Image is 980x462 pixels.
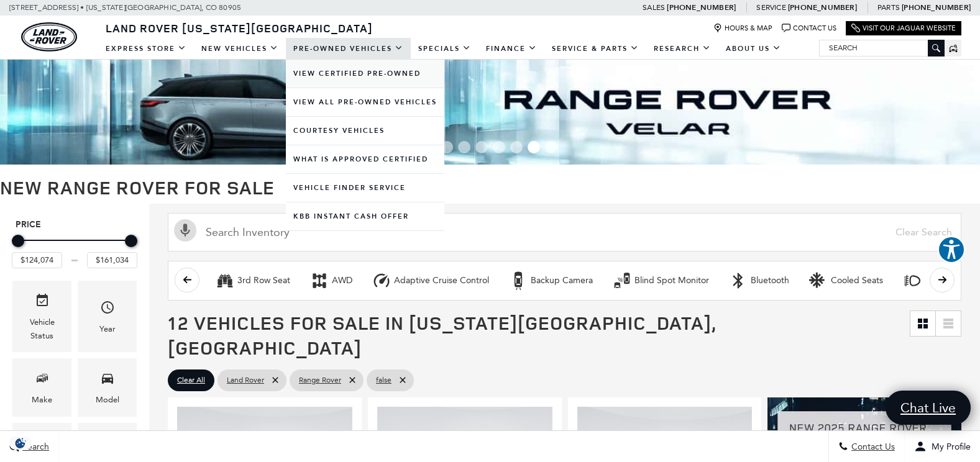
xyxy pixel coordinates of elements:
div: AWD [310,271,329,290]
div: Vehicle Status [22,315,62,343]
a: [PHONE_NUMBER] [788,2,857,12]
span: Go to slide 2 [441,141,453,153]
a: Pre-Owned Vehicles [286,38,411,60]
div: Adaptive Cruise Control [394,275,489,286]
section: Click to Open Cookie Consent Modal [6,437,35,450]
button: Blind Spot MonitorBlind Spot Monitor [606,268,716,294]
button: Cooled SeatsCooled Seats [802,268,890,294]
div: Fog Lights [903,271,922,290]
div: VehicleVehicle Status [12,281,71,352]
span: Go to slide 5 [493,141,505,153]
a: View Certified Pre-Owned [286,60,444,88]
div: Cooled Seats [809,271,828,290]
div: 3rd Row Seat [237,275,290,286]
div: YearYear [78,281,137,352]
div: Backup Camera [509,271,528,290]
button: scroll right [930,268,955,292]
span: My Profile [927,442,971,452]
div: 3rd Row Seat [216,271,234,290]
span: Go to slide 6 [510,141,523,153]
div: Bluetooth [729,271,748,290]
button: AWDAWD [303,268,359,294]
button: BluetoothBluetooth [722,268,796,294]
div: MakeMake [12,358,71,416]
span: Go to slide 4 [475,141,488,153]
button: Backup CameraBackup Camera [502,268,600,294]
button: Adaptive Cruise ControlAdaptive Cruise Control [365,268,496,294]
span: Sales [643,3,665,12]
button: Fog Lights [896,268,973,294]
span: Contact Us [848,442,895,452]
button: 3rd Row Seat3rd Row Seat [209,268,297,294]
span: Range Rover [299,373,341,388]
div: Year [99,322,116,336]
a: Research [646,38,718,60]
a: Chat Live [886,391,971,425]
input: Search [820,40,944,55]
span: Go to slide 3 [458,141,470,153]
div: Minimum Price [12,235,24,247]
div: Price [12,230,137,268]
button: scroll left [175,268,199,292]
span: Land Rover [US_STATE][GEOGRAPHIC_DATA] [106,20,373,35]
span: Go to slide 7 [528,141,540,153]
span: Year [100,297,115,322]
a: Courtesy Vehicles [286,117,444,145]
img: Land Rover [21,22,77,52]
a: EXPRESS STORE [98,38,194,60]
a: Grid View [910,311,935,336]
h5: Price [16,219,134,230]
span: false [376,373,392,388]
div: Cooled Seats [831,275,883,286]
span: Parts [877,3,900,12]
a: [PHONE_NUMBER] [667,2,736,12]
span: Chat Live [894,399,962,416]
div: Make [32,393,52,407]
div: Adaptive Cruise Control [372,271,391,290]
a: View All Pre-Owned Vehicles [286,88,444,116]
aside: Accessibility Help Desk [938,236,965,266]
span: Go to slide 8 [545,141,557,153]
a: Visit Our Jaguar Website [851,24,956,33]
a: land-rover [21,22,77,52]
nav: Main Navigation [98,38,789,60]
div: ModelModel [78,358,137,416]
a: KBB Instant Cash Offer [286,202,444,230]
button: Open user profile menu [905,431,980,462]
img: Opt-Out Icon [6,437,35,450]
div: AWD [332,275,352,286]
a: Land Rover [US_STATE][GEOGRAPHIC_DATA] [98,20,380,35]
span: Make [35,368,50,393]
a: Specials [411,38,479,60]
input: Maximum [87,252,137,268]
a: Contact Us [782,24,836,33]
span: 12 Vehicles for Sale in [US_STATE][GEOGRAPHIC_DATA], [GEOGRAPHIC_DATA] [168,310,716,360]
input: Minimum [12,252,62,268]
span: Model [100,368,115,393]
button: Explore your accessibility options [938,236,965,263]
div: Bluetooth [751,275,789,286]
span: Clear All [177,373,205,388]
a: New Vehicles [194,38,286,60]
svg: Click to toggle on voice search [174,219,196,242]
a: Finance [479,38,544,60]
a: What Is Approved Certified [286,145,444,173]
div: Blind Spot Monitor [613,271,631,290]
span: Land Rover [227,373,264,388]
input: Search Inventory [168,213,961,251]
div: Maximum Price [125,235,137,247]
span: Service [756,3,785,12]
div: Blind Spot Monitor [634,275,709,286]
a: Service & Parts [544,38,646,60]
div: Model [96,393,119,407]
a: [PHONE_NUMBER] [902,2,971,12]
a: Hours & Map [713,24,772,33]
div: Backup Camera [531,275,593,286]
a: [STREET_ADDRESS] • [US_STATE][GEOGRAPHIC_DATA], CO 80905 [9,3,241,12]
a: Vehicle Finder Service [286,174,444,202]
span: Vehicle [35,290,50,315]
a: About Us [718,38,789,60]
